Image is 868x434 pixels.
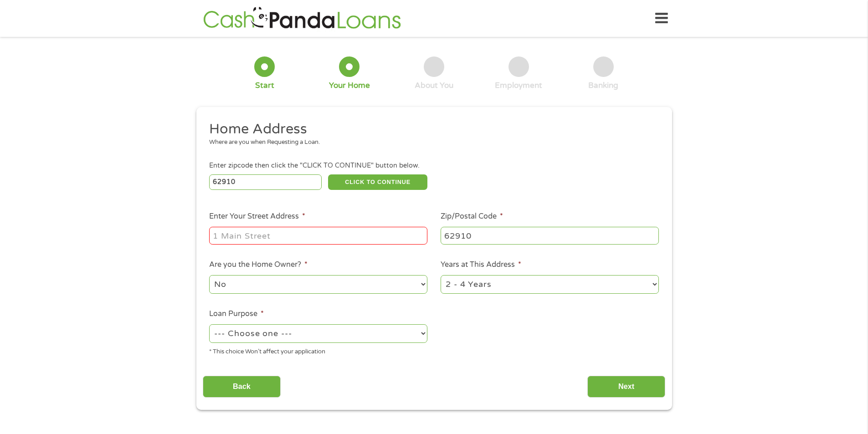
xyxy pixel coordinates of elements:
[209,138,652,147] div: Where are you when Requesting a Loan.
[255,81,274,91] div: Start
[209,212,305,221] label: Enter Your Street Address
[329,81,370,91] div: Your Home
[209,120,652,138] h2: Home Address
[415,81,453,91] div: About You
[203,376,281,398] input: Back
[209,260,308,270] label: Are you the Home Owner?
[328,174,427,190] button: CLICK TO CONTINUE
[209,227,427,244] input: 1 Main Street
[441,260,521,270] label: Years at This Address
[209,309,264,319] label: Loan Purpose
[209,174,322,190] input: Enter Zipcode (e.g 01510)
[495,81,542,91] div: Employment
[200,5,404,31] img: GetLoanNow Logo
[209,161,658,171] div: Enter zipcode then click the "CLICK TO CONTINUE" button below.
[588,81,618,91] div: Banking
[587,376,665,398] input: Next
[209,344,427,357] div: * This choice Won’t affect your application
[441,212,503,221] label: Zip/Postal Code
